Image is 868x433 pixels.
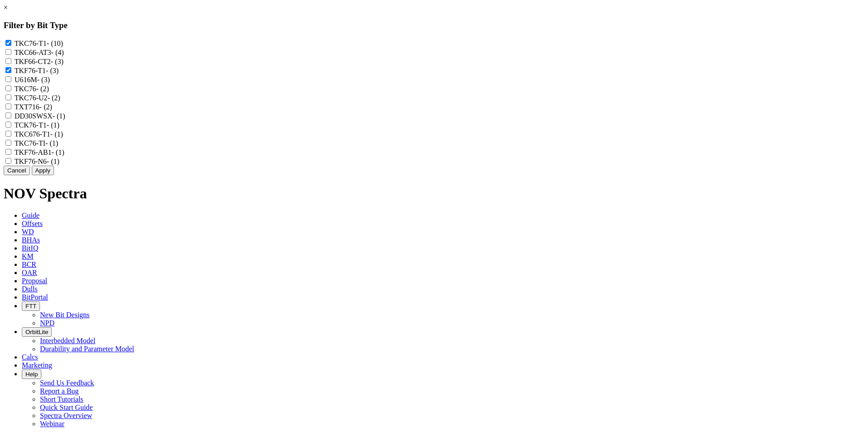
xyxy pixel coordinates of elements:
[32,166,54,175] button: Apply
[40,387,79,395] a: Report a Bug
[15,94,60,102] label: TKC76-U2
[22,220,43,227] span: Offsets
[37,76,50,84] span: - (3)
[22,285,38,293] span: Dulls
[40,311,89,319] a: New Bit Designs
[15,76,50,84] label: U616M
[51,58,64,65] span: - (3)
[25,329,48,335] span: OrbitLite
[22,293,48,301] span: BitPortal
[40,379,94,387] a: Send Us Feedback
[15,39,63,47] label: TKC76-T1
[22,361,52,369] span: Marketing
[47,121,59,129] span: - (1)
[40,345,134,353] a: Durability and Parameter Model
[15,58,64,65] label: TKF66-CT2
[40,319,54,327] a: NPD
[22,212,39,219] span: Guide
[40,420,64,428] a: Webinar
[45,139,58,147] span: - (1)
[25,303,36,310] span: FTT
[15,49,64,56] label: TKC66-AT3
[15,67,59,74] label: TKF76-T1
[40,403,93,411] a: Quick Start Guide
[4,185,864,202] h1: NOV Spectra
[15,157,59,165] label: TKF76-N6
[22,261,36,268] span: BCR
[51,49,64,56] span: - (4)
[40,412,92,419] a: Spectra Overview
[48,94,60,102] span: - (2)
[50,130,63,138] span: - (1)
[15,103,52,111] label: TXT716
[4,4,8,11] a: ×
[15,148,64,156] label: TKF76-AB1
[25,371,38,378] span: Help
[40,337,95,344] a: Interbedded Model
[22,244,38,252] span: BitIQ
[4,166,30,175] button: Cancel
[22,269,37,276] span: OAR
[22,277,47,285] span: Proposal
[36,85,49,93] span: - (2)
[52,148,64,156] span: - (1)
[47,157,59,165] span: - (1)
[15,85,49,93] label: TKC76
[22,236,40,244] span: BHAs
[53,112,65,120] span: - (1)
[22,353,38,361] span: Calcs
[22,228,34,236] span: WD
[22,252,34,260] span: KM
[15,130,63,138] label: TKC676-T1
[40,395,84,403] a: Short Tutorials
[15,112,65,120] label: DD30SWSX
[15,139,58,147] label: TKC76-TI
[15,121,59,129] label: TCK76-T1
[39,103,52,111] span: - (2)
[47,39,63,47] span: - (10)
[46,67,59,74] span: - (3)
[4,20,864,30] h3: Filter by Bit Type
